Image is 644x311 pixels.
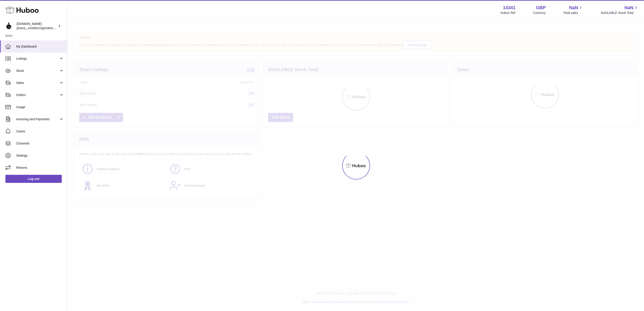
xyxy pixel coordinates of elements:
span: Total sales [563,11,583,15]
span: My Dashboard [16,44,64,49]
span: NaN [569,5,578,11]
span: Settings [16,153,64,158]
span: AVAILABLE Stock Total [601,11,639,15]
div: Huboo Ref [501,11,516,15]
span: [EMAIL_ADDRESS][DOMAIN_NAME] [17,26,66,30]
a: Log out [5,175,62,183]
span: NaN [624,5,633,11]
span: Sales [16,81,59,85]
span: Listings [16,57,59,61]
span: Usage [16,105,64,109]
img: internalAdmin-14341@internal.huboo.com [5,23,12,29]
strong: GBP [536,5,546,11]
span: Stock [16,69,59,73]
span: Returns [16,166,64,170]
span: Cases [16,129,64,134]
a: NaN AVAILABLE Stock Total [601,5,639,15]
div: [DOMAIN_NAME] [17,22,57,30]
a: NaN Total sales [563,5,583,15]
div: Currency [533,11,546,15]
span: Invoicing and Payments [16,117,59,121]
span: Channels [16,141,64,146]
span: Orders [16,93,59,97]
strong: 14341 [503,5,516,11]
